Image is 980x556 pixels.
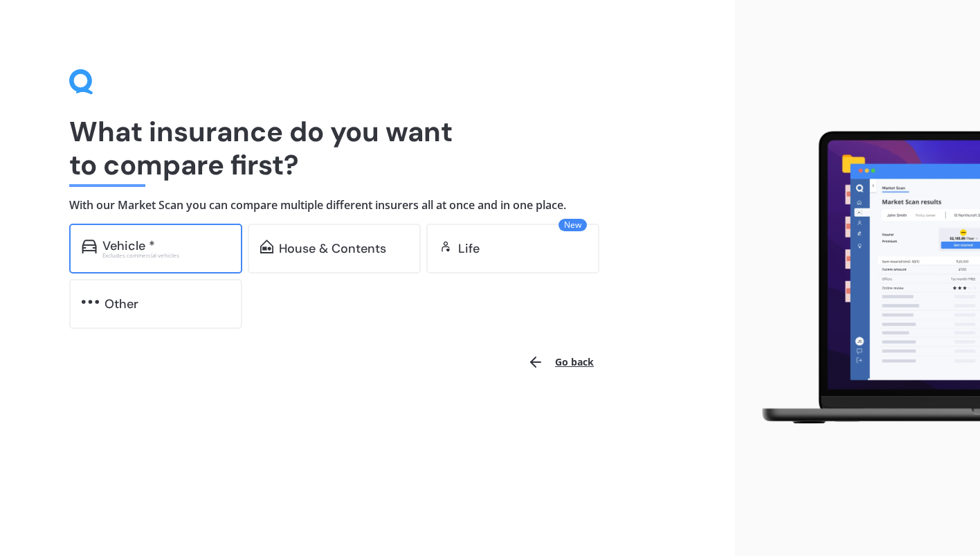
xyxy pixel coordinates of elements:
[458,242,480,255] div: Life
[82,295,99,309] img: other.81dba5aafe580aa69f38.svg
[82,240,97,253] img: car.f15378c7a67c060ca3f3.svg
[102,239,155,253] div: Vehicle *
[559,219,587,231] span: New
[439,240,453,253] img: life.f720d6a2d7cdcd3ad642.svg
[260,240,273,253] img: home-and-contents.b802091223b8502ef2dd.svg
[102,253,230,258] div: Excludes commercial vehicles
[105,297,138,311] div: Other
[746,125,980,432] img: laptop.webp
[279,242,386,255] div: House & Contents
[69,198,666,213] h4: With our Market Scan you can compare multiple different insurers all at once and in one place.
[69,115,666,181] h1: What insurance do you want to compare first?
[519,346,602,379] button: Go back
